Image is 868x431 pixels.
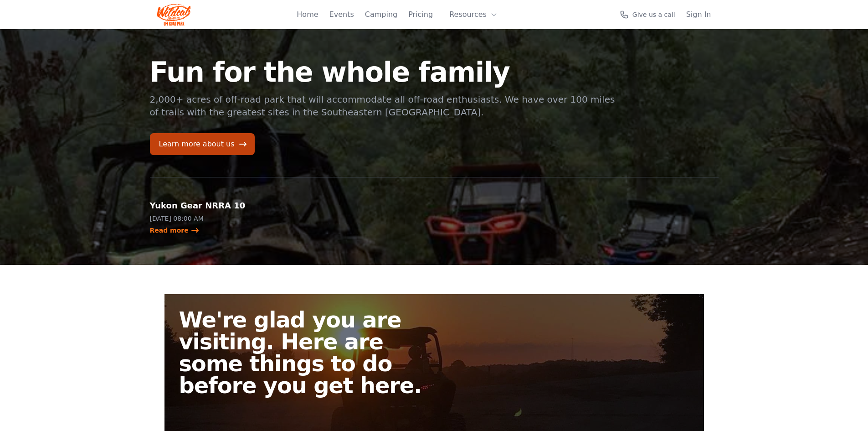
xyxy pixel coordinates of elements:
a: Give us a call [620,10,675,19]
a: Sign In [686,9,711,20]
a: Pricing [408,9,433,20]
a: Read more [150,226,200,235]
span: Give us a call [632,10,675,19]
h2: Yukon Gear NRRA 10 [150,199,281,212]
p: 2,000+ acres of off-road park that will accommodate all off-road enthusiasts. We have over 100 mi... [150,93,616,119]
a: Events [329,9,354,20]
img: Wildcat Logo [157,4,191,26]
a: Learn more about us [150,133,255,155]
a: Home [297,9,318,20]
h1: Fun for the whole family [150,58,616,86]
button: Resources [444,5,503,24]
a: Camping [365,9,397,20]
p: [DATE] 08:00 AM [150,214,281,223]
h2: We're glad you are visiting. Here are some things to do before you get here. [179,309,442,396]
